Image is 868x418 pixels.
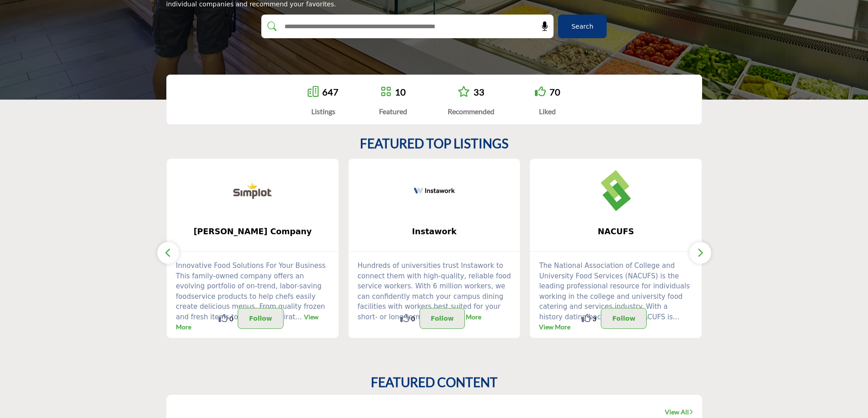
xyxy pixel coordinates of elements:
p: The National Association of College and University Food Services (NACUFS) is the leading professi... [539,261,693,332]
button: Search [558,15,607,38]
p: Innovative Food Solutions For Your Business This family-owned company offers an evolving portfoli... [176,261,329,332]
h2: FEATURED TOP LISTINGS [360,136,509,151]
a: NACUFS [530,220,702,244]
a: View All [665,408,693,417]
div: Recommended [448,106,494,117]
a: View More [539,323,570,331]
a: Go to Featured [380,86,391,98]
span: 3 [593,314,596,323]
h2: FEATURED CONTENT [371,375,498,390]
span: NACUFS [544,226,688,237]
a: [PERSON_NAME] Company [167,220,339,244]
span: ... [295,313,302,321]
a: View More [450,313,481,321]
b: J.R. Simplot Company [180,220,325,244]
span: 0 [411,314,415,323]
a: View More [176,313,319,331]
p: Follow [249,313,272,324]
a: Go to Recommended [458,86,470,98]
a: 33 [474,86,484,97]
span: Search [571,22,593,31]
a: 70 [549,86,560,97]
a: Instawork [349,220,520,244]
span: 0 [229,314,233,323]
i: Go to Liked [535,86,546,97]
p: Follow [431,313,454,324]
p: Hundreds of universities trust Instawork to connect them with high-quality, reliable food service... [358,261,511,322]
img: Instawork [412,168,457,213]
a: 647 [322,86,339,97]
b: NACUFS [544,220,688,244]
button: Follow [601,308,647,329]
span: ... [673,313,679,321]
a: 10 [395,86,406,97]
button: Follow [238,308,284,329]
span: Instawork [362,226,507,237]
img: J.R. Simplot Company [230,168,275,213]
div: Listings [308,106,339,117]
span: [PERSON_NAME] Company [180,226,325,237]
p: Follow [612,313,635,324]
button: Follow [419,308,465,329]
img: NACUFS [593,168,639,213]
b: Instawork [362,220,507,244]
div: Featured [379,106,407,117]
div: Liked [535,106,560,117]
